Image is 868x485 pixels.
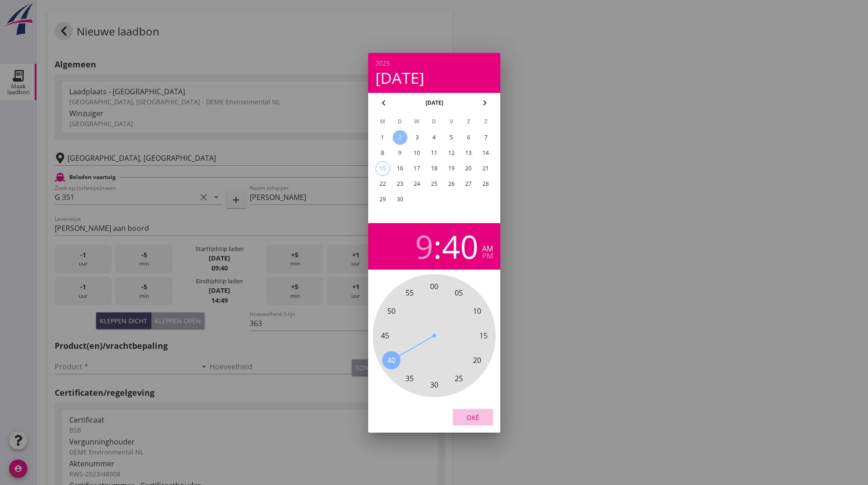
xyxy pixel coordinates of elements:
[461,130,476,145] button: 6
[460,412,486,422] div: Oké
[422,96,446,110] button: [DATE]
[392,177,407,191] button: 23
[426,177,441,191] button: 25
[482,252,493,260] div: pm
[455,287,463,298] span: 05
[387,355,395,366] span: 40
[444,130,458,145] button: 5
[375,114,391,129] th: M
[461,161,476,176] button: 20
[378,97,389,108] i: chevron_left
[430,281,438,292] span: 00
[426,161,441,176] button: 18
[406,287,414,298] span: 55
[461,146,476,160] button: 13
[478,177,493,191] button: 28
[482,245,493,252] div: am
[406,373,414,383] span: 35
[392,192,407,207] button: 30
[426,130,441,145] button: 4
[473,355,481,366] span: 20
[375,130,390,145] button: 1
[426,114,442,129] th: D
[460,114,477,129] th: Z
[473,306,481,317] span: 10
[426,146,441,160] button: 11
[381,330,389,341] span: 45
[410,177,424,191] button: 24
[415,230,433,262] div: 9
[387,306,395,317] span: 50
[409,114,425,129] th: W
[442,230,478,262] div: 40
[444,161,458,176] button: 19
[375,60,493,66] div: 2025
[375,162,389,175] div: 15
[375,146,390,160] button: 8
[375,161,390,176] button: 15
[478,114,494,129] th: Z
[410,130,424,145] button: 3
[375,177,390,191] button: 22
[478,146,493,160] button: 14
[433,230,442,262] span: :
[392,146,407,160] button: 9
[461,177,476,191] button: 27
[479,330,488,341] span: 15
[479,97,490,108] i: chevron_right
[444,177,458,191] button: 26
[392,130,407,145] button: 2
[478,130,493,145] button: 7
[391,114,408,129] th: D
[455,373,463,383] span: 25
[443,114,459,129] th: V
[410,161,424,176] button: 17
[375,70,493,86] div: [DATE]
[478,161,493,176] button: 21
[453,409,493,425] button: Oké
[444,146,458,160] button: 12
[430,379,438,390] span: 30
[410,146,424,160] button: 10
[392,161,407,176] button: 16
[375,192,390,207] button: 29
